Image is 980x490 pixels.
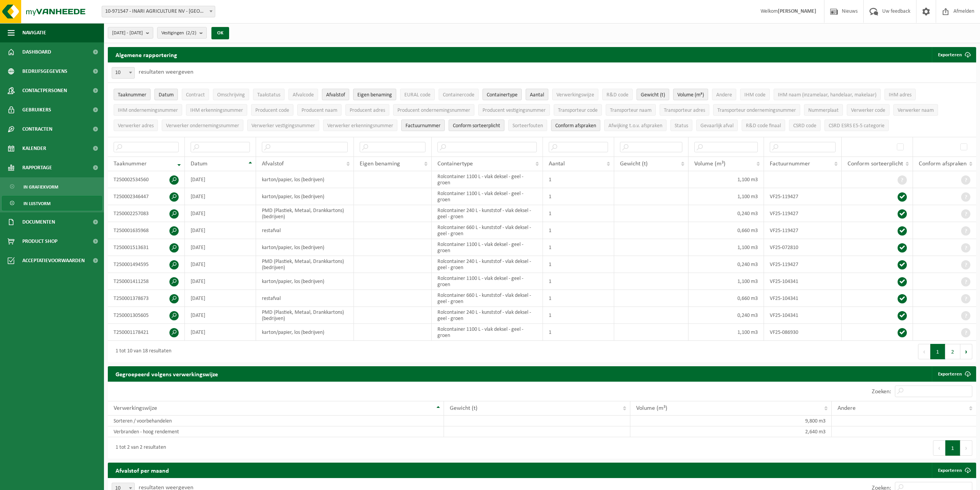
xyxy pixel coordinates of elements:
a: Exporteren [932,366,975,382]
span: Factuurnummer [405,123,441,129]
td: 2,640 m3 [630,426,832,437]
span: Gewicht (t) [620,161,648,167]
td: karton/papier, los (bedrijven) [256,171,354,188]
button: Previous [918,344,930,359]
button: Conform afspraken : Activate to sort [551,120,600,131]
span: Taaknummer [114,161,147,167]
td: restafval [256,290,354,307]
span: Eigen benaming [357,92,392,98]
span: R&D code [606,92,628,98]
button: 1 [930,344,945,359]
button: Next [960,440,972,456]
td: [DATE] [185,256,256,273]
span: IHM code [744,92,766,98]
td: VF25-104341 [764,290,842,307]
button: Transporteur ondernemingsnummerTransporteur ondernemingsnummer : Activate to sort [713,104,800,116]
span: Rapportage [22,158,52,177]
span: Gewicht (t) [641,92,665,98]
td: VF25-086930 [764,324,842,341]
button: Producent vestigingsnummerProducent vestigingsnummer: Activate to sort [478,104,550,116]
td: [DATE] [185,239,256,256]
button: Eigen benamingEigen benaming: Activate to sort [353,89,396,100]
td: 1 [543,307,614,324]
button: Verwerker vestigingsnummerVerwerker vestigingsnummer: Activate to sort [247,120,319,131]
td: VF25-072810 [764,239,842,256]
span: Gebruikers [22,100,51,120]
button: AantalAantal: Activate to sort [526,89,548,100]
button: Next [960,344,972,359]
span: Verwerker adres [118,123,154,129]
span: Producent ondernemingsnummer [397,108,470,113]
button: Vestigingen(2/2) [157,27,207,39]
td: 1,100 m3 [689,239,764,256]
td: 1,100 m3 [689,188,764,205]
span: Volume (m³) [677,92,704,98]
td: [DATE] [185,205,256,222]
button: Volume (m³)Volume (m³): Activate to sort [673,89,708,100]
td: 1,100 m3 [689,171,764,188]
span: Transporteur code [558,108,598,113]
button: Producent adresProducent adres: Activate to sort [345,104,389,116]
span: EURAL code [404,92,431,98]
td: 0,240 m3 [689,205,764,222]
span: Dashboard [22,42,51,62]
td: 1 [543,171,614,188]
span: Gewicht (t) [450,405,477,411]
td: [DATE] [185,307,256,324]
span: Aantal [530,92,544,98]
td: 1 [543,188,614,205]
td: 1 [543,205,614,222]
button: IHM codeIHM code: Activate to sort [740,89,770,100]
td: Rolcontainer 660 L - kunststof - vlak deksel - geel - groen [432,222,543,239]
td: 9,800 m3 [630,416,832,426]
td: 1 [543,256,614,273]
button: EURAL codeEURAL code: Activate to sort [400,89,435,100]
span: Transporteur naam [610,108,652,113]
button: Producent codeProducent code: Activate to sort [251,104,293,116]
span: Andere [716,92,732,98]
span: Omschrijving [217,92,245,98]
label: resultaten weergeven [139,69,193,75]
td: Rolcontainer 240 L - kunststof - vlak deksel - geel - groen [432,205,543,222]
span: Conform sorteerplicht [453,123,500,129]
td: VF25-104341 [764,273,842,290]
td: 1 [543,273,614,290]
span: Datum [191,161,208,167]
span: In grafiekvorm [23,180,58,194]
button: ContractContract: Activate to sort [182,89,209,100]
td: PMD (Plastiek, Metaal, Drankkartons) (bedrijven) [256,307,354,324]
button: Verwerker naamVerwerker naam: Activate to sort [893,104,938,116]
h2: Afvalstof per maand [108,463,177,478]
span: Contract [186,92,205,98]
td: Rolcontainer 1100 L - vlak deksel - geel - groen [432,188,543,205]
span: Kalender [22,139,46,158]
button: ContainertypeContainertype: Activate to sort [482,89,522,100]
button: AfvalstofAfvalstof: Activate to sort [322,89,349,100]
span: Verwerkingswijze [556,92,594,98]
td: T250001635968 [108,222,185,239]
button: IHM ondernemingsnummerIHM ondernemingsnummer: Activate to sort [114,104,182,116]
button: Verwerker codeVerwerker code: Activate to sort [847,104,890,116]
button: VerwerkingswijzeVerwerkingswijze: Activate to sort [552,89,598,100]
td: VF25-119427 [764,205,842,222]
button: Verwerker erkenningsnummerVerwerker erkenningsnummer: Activate to sort [323,120,397,131]
span: Volume (m³) [636,405,667,411]
td: T250001178421 [108,324,185,341]
span: IHM erkenningsnummer [190,108,243,113]
button: StatusStatus: Activate to sort [670,120,692,131]
span: Verwerker naam [898,108,934,113]
span: Factuurnummer [770,161,810,167]
div: 1 tot 2 van 2 resultaten [112,441,166,455]
span: Containertype [437,161,473,167]
span: Containercode [443,92,474,98]
span: 10-971547 - INARI AGRICULTURE NV - DEINZE [102,6,215,17]
span: Bedrijfsgegevens [22,62,67,81]
td: Rolcontainer 240 L - kunststof - vlak deksel - geel - groen [432,307,543,324]
span: Product Shop [22,232,57,251]
button: DatumDatum: Activate to sort [154,89,178,100]
td: 0,240 m3 [689,256,764,273]
button: Exporteren [932,47,975,62]
td: [DATE] [185,171,256,188]
span: Documenten [22,212,55,232]
td: 0,660 m3 [689,290,764,307]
